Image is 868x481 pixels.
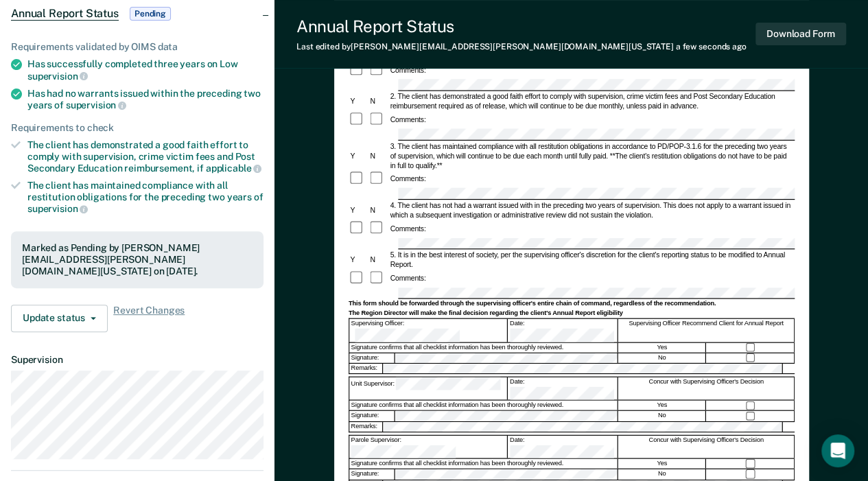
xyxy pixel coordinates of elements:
[368,255,388,265] div: N
[348,151,368,161] div: Y
[11,41,263,53] div: Requirements validated by OIMS data
[618,469,706,479] div: No
[349,436,507,458] div: Parole Supervisor:
[11,354,263,366] dt: Supervision
[618,353,706,362] div: No
[618,319,795,342] div: Supervising Officer Recommend Client for Annual Report
[296,42,747,51] div: Last edited by [PERSON_NAME][EMAIL_ADDRESS][PERSON_NAME][DOMAIN_NAME][US_STATE]
[348,255,368,265] div: Y
[508,319,617,342] div: Date:
[349,342,618,352] div: Signature confirms that all checklist information has been thoroughly reviewed.
[618,401,706,410] div: Yes
[388,92,795,111] div: 2. The client has demonstrated a good faith effort to comply with supervision, crime victim fees ...
[618,459,706,469] div: Yes
[349,364,383,373] div: Remarks:
[368,151,388,161] div: N
[22,242,253,277] div: Marked as Pending by [PERSON_NAME][EMAIL_ADDRESS][PERSON_NAME][DOMAIN_NAME][US_STATE] on [DATE].
[349,353,395,362] div: Signature:
[349,411,395,421] div: Signature:
[349,422,383,432] div: Remarks:
[349,401,618,410] div: Signature confirms that all checklist information has been thoroughly reviewed.
[368,205,388,215] div: N
[349,469,395,479] div: Signature:
[27,203,88,214] span: supervision
[349,319,507,342] div: Supervising Officer:
[388,274,427,283] div: Comments:
[11,305,108,332] button: Update status
[27,180,263,215] div: The client has maintained compliance with all restitution obligations for the preceding two years of
[618,436,795,458] div: Concur with Supervising Officer's Decision
[206,163,261,174] span: applicable
[388,115,427,125] div: Comments:
[27,88,263,111] div: Has had no warrants issued within the preceding two years of
[296,16,747,36] div: Annual Report Status
[618,377,795,400] div: Concur with Supervising Officer's Decision
[27,58,263,82] div: Has successfully completed three years on Low
[348,300,794,308] div: This form should be forwarded through the supervising officer's entire chain of command, regardle...
[388,174,427,184] div: Comments:
[388,250,795,270] div: 5. It is in the best interest of society, per the supervising officer's discretion for the client...
[618,342,706,352] div: Yes
[349,377,507,400] div: Unit Supervisor:
[388,224,427,233] div: Comments:
[388,200,795,220] div: 4. The client has not had a warrant issued with in the preceding two years of supervision. This d...
[348,97,368,106] div: Y
[348,309,794,318] div: The Region Director will make the final decision regarding the client's Annual Report eligibility
[349,459,618,469] div: Signature confirms that all checklist information has been thoroughly reviewed.
[388,65,427,75] div: Comments:
[113,305,185,332] span: Revert Changes
[508,436,617,458] div: Date:
[368,97,388,106] div: N
[27,139,263,174] div: The client has demonstrated a good faith effort to comply with supervision, crime victim fees and...
[11,7,119,21] span: Annual Report Status
[676,42,747,51] span: a few seconds ago
[11,122,263,134] div: Requirements to check
[27,71,88,82] span: supervision
[821,434,854,467] div: Open Intercom Messenger
[66,99,126,110] span: supervision
[508,377,617,400] div: Date:
[130,7,171,21] span: Pending
[755,23,846,45] button: Download Form
[348,205,368,215] div: Y
[388,141,795,170] div: 3. The client has maintained compliance with all restitution obligations in accordance to PD/POP-...
[618,411,706,421] div: No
